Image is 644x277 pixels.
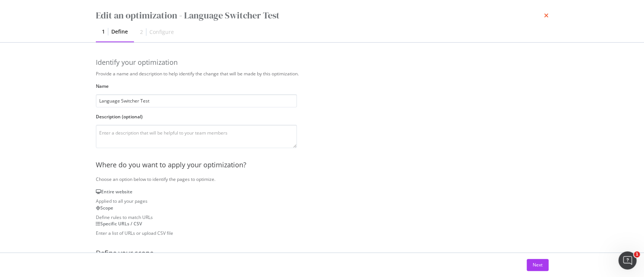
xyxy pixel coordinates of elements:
div: Choose an option below to identify the pages to optimize. [96,176,549,182]
div: Applied to all your pages [96,198,173,204]
label: Description (optional) [96,113,297,120]
div: Specific URLs / CSV [96,220,173,227]
div: Scope [96,205,173,211]
div: Edit an optimization - Language Switcher Test [96,9,280,22]
div: Define your scope [96,248,549,258]
div: Identify your optimization [96,58,549,67]
div: Configure [149,28,174,36]
div: Next [533,262,543,268]
button: Next [527,259,549,271]
div: Where do you want to apply your optimization? [96,160,549,170]
label: Name [96,83,297,89]
div: 1 [102,28,105,35]
div: 2 [140,28,143,36]
div: Define [111,28,128,35]
iframe: Intercom live chat [618,251,636,269]
span: 1 [634,251,640,257]
div: times [544,9,549,22]
div: Enter a list of URLs or upload CSV file [96,230,173,236]
input: Enter an optimization name to easily find it back [96,94,297,107]
div: Define rules to match URLs [96,214,173,220]
div: Provide a name and description to help identify the change that will be made by this optimization. [96,70,549,77]
div: Entire website [96,188,173,195]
